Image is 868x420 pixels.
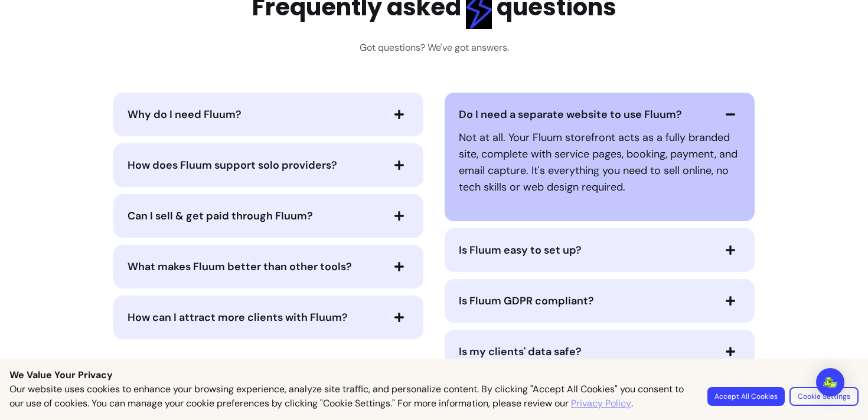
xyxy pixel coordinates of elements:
[128,310,348,324] span: How can I attract more clients with Fluum?
[459,129,740,195] p: Not at all. Your Fluum storefront acts as a fully branded site, complete with service pages, book...
[128,158,337,172] span: How does Fluum support solo providers?
[128,107,242,122] span: Why do I need Fluum?
[128,209,313,223] span: Can I sell & get paid through Fluum?
[459,104,740,124] button: Do I need a separate website to use Fluum?
[128,257,409,277] button: What makes Fluum better than other tools?
[360,41,509,55] h3: Got questions? We've got answers.
[459,240,740,260] button: Is Fluum easy to set up?
[459,243,582,257] span: Is Fluum easy to set up?
[9,382,693,411] p: Our website uses cookies to enhance your browsing experience, analyze site traffic, and personali...
[707,387,785,406] button: Accept All Cookies
[789,387,859,406] button: Cookie Settings
[128,104,409,124] button: Why do I need Fluum?
[9,368,859,382] p: We Value Your Privacy
[816,368,844,396] div: Open Intercom Messenger
[128,307,409,327] button: How can I attract more clients with Fluum?
[459,124,740,200] div: Do I need a separate website to use Fluum?
[459,342,740,362] button: Is my clients' data safe?
[128,260,352,274] span: What makes Fluum better than other tools?
[128,206,409,226] button: Can I sell & get paid through Fluum?
[571,396,631,411] a: Privacy Policy
[459,344,582,359] span: Is my clients' data safe?
[459,107,682,122] span: Do I need a separate website to use Fluum?
[128,155,409,175] button: How does Fluum support solo providers?
[459,291,740,311] button: Is Fluum GDPR compliant?
[459,294,594,308] span: Is Fluum GDPR compliant?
